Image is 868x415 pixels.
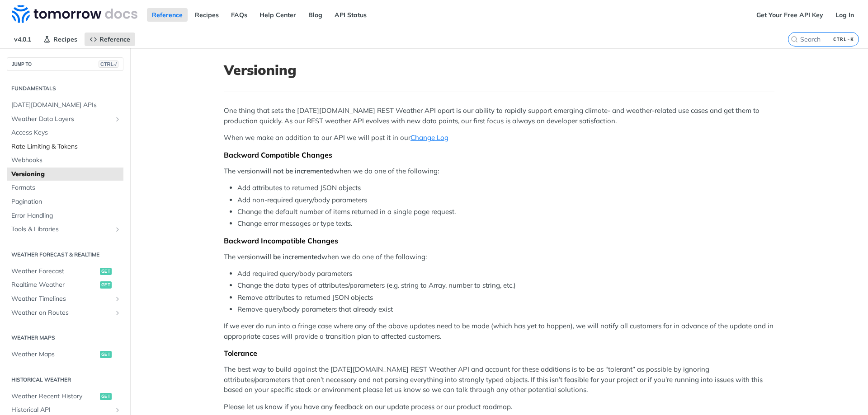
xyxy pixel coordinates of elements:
span: Error Handling [11,211,121,220]
a: Log In [830,8,859,22]
a: Tools & LibrariesShow subpages for Tools & Libraries [7,223,123,236]
a: Realtime Weatherget [7,278,123,292]
li: Remove query/body parameters that already exist [237,304,774,315]
p: If we ever do run into a fringe case where any of the above updates need to be made (which has ye... [224,321,774,341]
p: The version when we do one of the following: [224,252,774,262]
a: Help Center [255,8,301,22]
a: Change Log [410,133,448,142]
span: get [100,281,112,289]
span: get [100,351,112,358]
div: Tolerance [224,349,774,358]
p: Please let us know if you have any feedback on our update process or our product roadmap. [224,402,774,412]
span: Rate Limiting & Tokens [11,142,121,151]
a: Pagination [7,195,123,209]
span: v4.0.1 [9,33,36,46]
a: Formats [7,181,123,195]
span: Access Keys [11,128,121,137]
li: Add non-required query/body parameters [237,195,774,205]
span: Historical API [11,406,112,415]
span: Versioning [11,170,121,179]
span: Weather Forecast [11,267,98,276]
a: Weather Data LayersShow subpages for Weather Data Layers [7,112,123,126]
a: Reference [85,33,135,46]
h2: Weather Forecast & realtime [7,251,123,259]
h2: Weather Maps [7,334,123,342]
span: Weather on Routes [11,308,112,317]
button: Show subpages for Historical API [114,406,121,414]
h2: Fundamentals [7,84,123,93]
li: Add attributes to returned JSON objects [237,183,774,193]
li: Change the data types of attributes/parameters (e.g. string to Array, number to string, etc.) [237,280,774,291]
kbd: CTRL-K [831,35,856,44]
a: [DATE][DOMAIN_NAME] APIs [7,98,123,112]
a: Weather TimelinesShow subpages for Weather Timelines [7,292,123,306]
span: Reference [99,35,130,43]
span: Tools & Libraries [11,225,112,234]
a: Recipes [38,33,82,46]
p: The best way to build against the [DATE][DOMAIN_NAME] REST Weather API and account for these addi... [224,364,774,395]
li: Add required query/body parameters [237,269,774,279]
span: get [100,393,112,400]
h1: Versioning [224,62,774,78]
li: Remove attributes to returned JSON objects [237,293,774,303]
p: The version when we do one of the following: [224,166,774,177]
span: Formats [11,183,121,192]
div: Backward Incompatible Changes [224,236,774,245]
a: Weather Recent Historyget [7,390,123,403]
li: Change the default number of items returned in a single page request. [237,207,774,217]
img: Tomorrow.io Weather API Docs [12,5,137,23]
svg: Search [791,36,798,43]
span: Realtime Weather [11,280,98,289]
a: Weather Mapsget [7,348,123,361]
strong: will be incremented [260,252,321,261]
span: Webhooks [11,156,121,165]
span: Weather Maps [11,350,98,359]
button: Show subpages for Weather Data Layers [114,116,121,123]
a: API Status [330,8,372,22]
a: FAQs [226,8,252,22]
a: Weather on RoutesShow subpages for Weather on Routes [7,306,123,320]
span: Weather Timelines [11,294,112,303]
a: Blog [303,8,327,22]
p: When we make an addition to our API we will post it in our [224,133,774,143]
span: Recipes [53,35,77,43]
h2: Historical Weather [7,376,123,384]
a: Weather Forecastget [7,265,123,278]
button: Show subpages for Weather on Routes [114,309,121,317]
div: Backward Compatible Changes [224,150,774,159]
a: Recipes [190,8,224,22]
a: Reference [147,8,188,22]
button: JUMP TOCTRL-/ [7,57,123,71]
a: Versioning [7,168,123,181]
button: Show subpages for Tools & Libraries [114,226,121,233]
span: CTRL-/ [99,61,118,68]
li: Change error messages or type texts. [237,219,774,229]
button: Show subpages for Weather Timelines [114,295,121,303]
span: Pagination [11,197,121,206]
a: Webhooks [7,154,123,167]
a: Error Handling [7,209,123,223]
strong: will not be incremented [260,167,334,175]
span: Weather Recent History [11,392,98,401]
a: Rate Limiting & Tokens [7,140,123,154]
span: [DATE][DOMAIN_NAME] APIs [11,101,121,110]
span: Weather Data Layers [11,115,112,124]
p: One thing that sets the [DATE][DOMAIN_NAME] REST Weather API apart is our ability to rapidly supp... [224,106,774,126]
span: get [100,268,112,275]
a: Get Your Free API Key [751,8,828,22]
a: Access Keys [7,126,123,140]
